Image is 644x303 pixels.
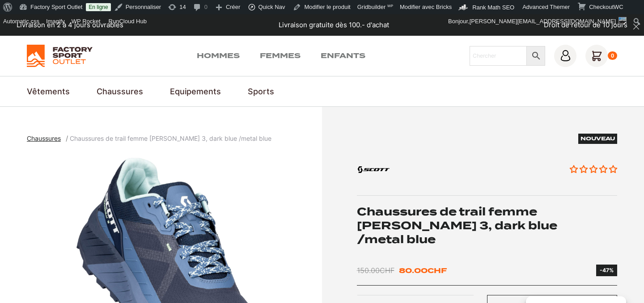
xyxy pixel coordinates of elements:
a: Imagify [43,14,68,29]
a: Hommes [197,50,240,61]
p: Livraison gratuite dès 100.- d'achat [279,20,389,30]
a: Equipements [170,85,221,97]
bdi: 150.00 [357,266,394,275]
div: 0 [608,51,617,60]
span: Nouveau [580,135,615,142]
a: Vêtements [27,85,70,97]
img: Factory Sport Outlet [27,45,93,67]
a: Enfants [321,50,365,61]
span: CHF [428,266,447,275]
span: [PERSON_NAME][EMAIL_ADDRESS][DOMAIN_NAME] [470,18,616,25]
span: Rank Math SEO [472,4,514,11]
a: Bonjour, [445,14,630,29]
a: Chaussures [97,85,143,97]
a: WP Rocket [68,14,104,29]
bdi: 80.00 [399,266,447,275]
div: -47% [600,266,614,274]
a: En ligne [86,3,110,11]
h1: Chaussures de trail femme [PERSON_NAME] 3, dark blue /metal blue [357,205,618,247]
input: Chercher [470,46,527,66]
span: CHF [380,266,394,275]
a: Sports [248,85,274,97]
span: Chaussures de trail femme [PERSON_NAME] 3, dark blue /metal blue [70,135,271,142]
nav: breadcrumbs [27,134,271,144]
span: Chaussures [27,135,61,142]
div: RunCloud Hub [104,14,151,29]
a: Femmes [260,50,301,61]
a: Chaussures [27,135,66,142]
